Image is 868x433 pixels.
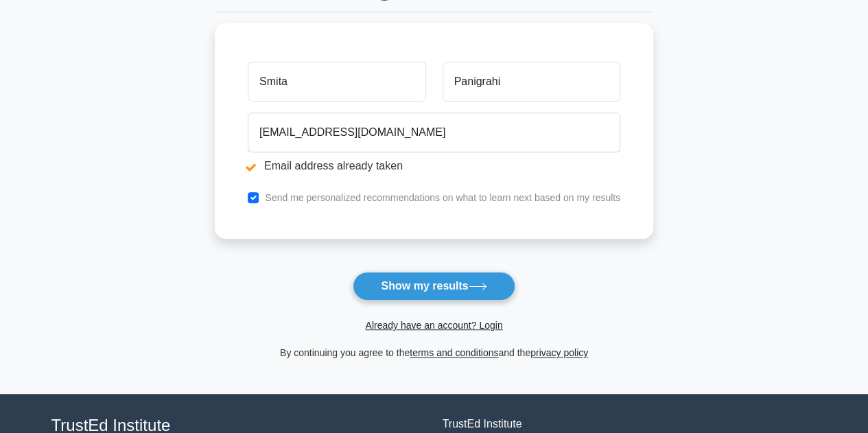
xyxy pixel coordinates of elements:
[353,272,515,301] button: Show my results
[248,113,620,152] input: Email
[410,347,498,358] a: terms and conditions
[443,62,620,102] input: Last name
[530,347,588,358] a: privacy policy
[265,192,620,203] label: Send me personalized recommendations on what to learn next based on my results
[207,344,661,361] div: By continuing you agree to the and the
[248,158,620,174] li: Email address already taken
[248,62,425,102] input: First name
[365,320,502,331] a: Already have an account? Login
